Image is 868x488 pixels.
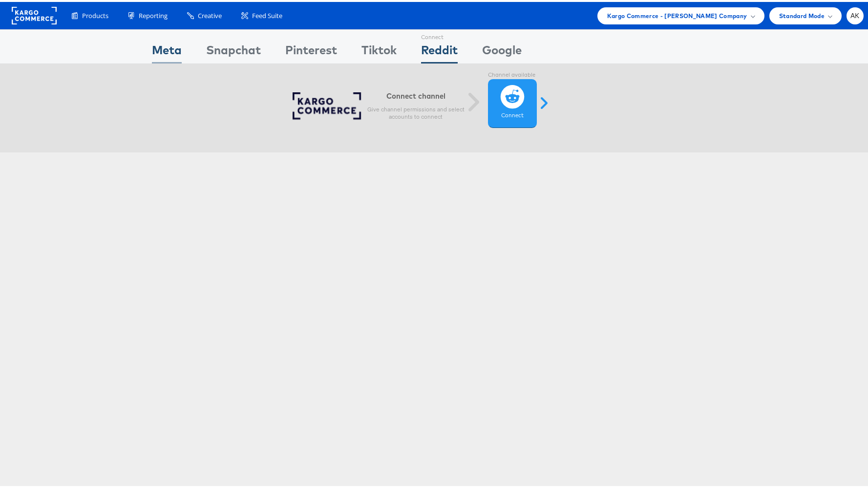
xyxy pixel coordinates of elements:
div: Google [482,40,522,62]
span: Products [82,9,108,19]
p: Give channel permissions and select accounts to connect [367,104,465,119]
label: Connect [501,110,524,118]
span: AK [850,11,860,17]
div: Reddit [421,40,458,62]
div: Pinterest [285,40,337,62]
span: Kargo Commerce - [PERSON_NAME] Company [607,9,747,19]
div: Tiktok [361,40,397,62]
a: Connect [488,77,537,126]
span: Creative [198,9,222,19]
div: Meta [152,40,182,62]
div: Snapchat [206,40,261,62]
div: Connect [421,28,458,40]
span: Standard Mode [779,9,825,19]
h6: Connect channel [367,89,465,99]
span: Reporting [139,9,168,19]
label: Channel available [488,69,537,77]
span: Feed Suite [252,9,282,19]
